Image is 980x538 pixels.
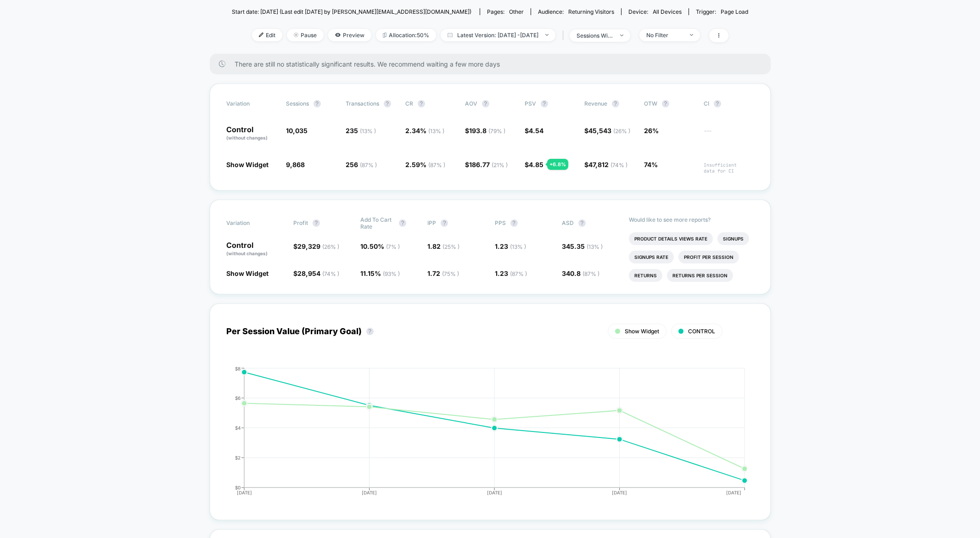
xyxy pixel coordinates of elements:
span: 26% [644,127,659,134]
span: Revenue [584,100,607,107]
li: Signups Rate [629,251,674,263]
span: all devices [653,8,682,15]
div: Audience: [538,8,614,15]
button: ? [482,100,489,107]
button: ? [510,219,518,227]
span: Returning Visitors [568,8,614,15]
p: Would like to see more reports? [629,216,754,223]
img: calendar [448,33,453,37]
span: --- [704,128,754,141]
span: 10,035 [286,127,308,134]
tspan: [DATE] [612,490,627,495]
span: Page Load [721,8,748,15]
span: 9,868 [286,161,305,168]
p: Control [226,241,284,257]
tspan: $6 [235,395,241,400]
li: Signups [717,232,749,245]
span: Allocation: 50% [376,29,436,41]
span: Show Widget [226,269,269,277]
button: ? [366,328,374,335]
span: Add To Cart Rate [360,216,394,230]
span: ( 87 % ) [428,162,445,168]
span: $ [293,242,339,250]
button: ? [714,100,721,107]
span: Variation [226,100,277,107]
span: ( 13 % ) [587,243,603,250]
span: 345.35 [562,242,603,250]
span: $ [525,161,543,168]
img: end [690,34,693,36]
span: CR [405,100,413,107]
span: Latest Version: [DATE] - [DATE] [441,29,555,41]
span: IPP [427,219,436,226]
span: ( 21 % ) [492,162,508,168]
button: ? [541,100,548,107]
span: other [509,8,524,15]
span: Start date: [DATE] (Last edit [DATE] by [PERSON_NAME][EMAIL_ADDRESS][DOMAIN_NAME]) [232,8,471,15]
span: (without changes) [226,135,268,140]
span: 29,329 [297,242,339,250]
span: ( 87 % ) [360,162,377,168]
span: $ [465,127,505,134]
span: OTW [644,100,694,107]
li: Returns [629,269,662,282]
span: Device: [621,8,689,15]
tspan: [DATE] [362,490,377,495]
img: edit [259,33,263,37]
li: Profit Per Session [678,251,739,263]
span: 2.34 % [405,127,444,134]
span: 11.15 % [360,269,400,277]
span: 256 [346,161,377,168]
button: ? [662,100,669,107]
span: Edit [252,29,282,41]
span: Sessions [286,100,309,107]
img: rebalance [383,33,386,38]
span: ( 7 % ) [386,243,400,250]
span: 47,812 [588,161,627,168]
span: $ [584,127,630,134]
span: 186.77 [469,161,508,168]
button: ? [313,219,320,227]
span: Pause [287,29,324,41]
span: $ [293,269,339,277]
div: PER_SESSION_VALUE [217,366,745,504]
div: + 6.8 % [547,159,568,170]
span: 193.8 [469,127,505,134]
span: 1.23 [495,269,527,277]
button: ? [399,219,406,227]
span: (without changes) [226,251,268,256]
tspan: [DATE] [726,490,741,495]
img: end [294,33,298,37]
button: ? [384,100,391,107]
button: ? [441,219,448,227]
button: ? [314,100,321,107]
tspan: [DATE] [487,490,502,495]
button: ? [418,100,425,107]
span: ( 87 % ) [510,270,527,277]
span: Preview [328,29,371,41]
span: ( 75 % ) [442,270,459,277]
div: Pages: [487,8,524,15]
span: ( 74 % ) [322,270,339,277]
tspan: $2 [235,454,241,460]
span: CONTROL [688,328,715,335]
span: 340.8 [562,269,599,277]
span: 1.23 [495,242,526,250]
span: ( 13 % ) [428,128,444,134]
div: Trigger: [696,8,748,15]
p: Control [226,126,277,141]
span: $ [525,127,543,134]
span: Variation [226,216,277,230]
span: Profit [293,219,308,226]
img: end [545,34,549,36]
span: ( 87 % ) [582,270,599,277]
span: PSV [525,100,536,107]
span: 235 [346,127,376,134]
span: ( 93 % ) [383,270,400,277]
tspan: $0 [235,484,241,490]
span: ( 74 % ) [610,162,627,168]
span: 1.82 [427,242,459,250]
span: 4.54 [529,127,543,134]
span: ( 26 % ) [613,128,630,134]
span: 10.50 % [360,242,400,250]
